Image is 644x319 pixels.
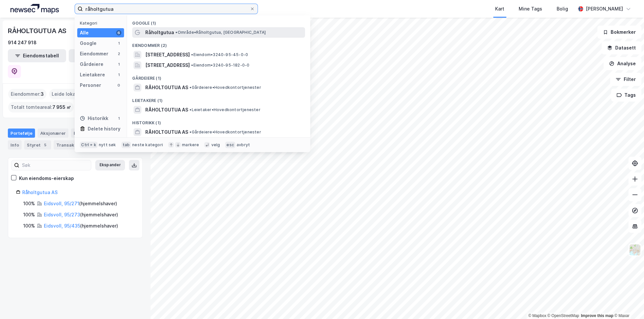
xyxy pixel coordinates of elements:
div: 1 [116,116,121,121]
div: Personer [80,81,101,89]
a: Eidsvoll, 95/273 [44,212,80,217]
div: Mine Tags [519,5,542,13]
iframe: Chat Widget [611,288,644,319]
span: • [189,107,191,112]
div: RÅHOLTGUTUA AS [8,26,68,36]
a: Improve this map [581,313,613,318]
div: ( hjemmelshaver ) [44,222,118,230]
div: Delete history [88,125,120,133]
img: Z [629,244,641,256]
button: Leietakertabell [69,49,127,62]
span: • [191,63,193,68]
div: 1 [116,41,121,46]
div: Historikk (1) [127,115,310,127]
div: 100% [23,200,35,208]
span: RÅHOLTGUTUA AS [145,128,188,136]
a: Råholtgutua AS [22,189,58,195]
div: Portefølje [8,129,35,138]
div: 0 [116,83,121,88]
button: Tags [611,89,641,102]
div: Bolig [557,5,568,13]
div: ( hjemmelshaver ) [44,200,117,208]
div: 6 [116,30,121,35]
input: Søk [19,160,91,170]
div: esc [225,142,235,148]
div: neste kategori [132,142,163,148]
div: Gårdeiere (1) [127,70,310,82]
div: 1 [116,72,121,77]
span: • [175,30,177,35]
span: Råholtgutua [145,29,174,36]
a: Mapbox [528,313,546,318]
div: Styret [24,140,51,150]
div: Alle [80,29,89,37]
div: Google (1) [127,15,310,27]
div: 914 247 918 [8,39,37,47]
div: Eiendommer (2) [127,38,310,50]
div: [PERSON_NAME] [586,5,623,13]
div: 5 [42,142,48,148]
div: Kontrollprogram for chat [611,288,644,319]
div: Totalt tomteareal : [8,102,74,112]
div: Kategori [80,21,124,26]
div: Kun eiendoms-eierskap [19,174,74,182]
div: Kart [495,5,504,13]
div: Historikk [80,114,108,122]
span: • [189,85,191,90]
div: Leietakere [80,71,105,79]
a: Eidsvoll, 95/271 [44,201,79,206]
span: Område • Råholtgutua, [GEOGRAPHIC_DATA] [175,30,266,35]
span: Gårdeiere • Hovedkontortjenester [189,85,261,90]
div: velg [211,142,220,148]
button: Filter [610,73,641,86]
div: Transaksjoner [54,140,98,150]
button: Bokmerker [597,26,641,39]
span: 3 [41,90,44,98]
div: tab [121,142,131,148]
a: Eidsvoll, 95/435 [44,223,80,229]
div: Gårdeiere [80,60,103,68]
button: Datasett [601,41,641,54]
span: Gårdeiere • Hovedkontortjenester [189,130,261,135]
div: Google [80,39,97,47]
input: Søk på adresse, matrikkel, gårdeiere, leietakere eller personer [83,4,250,14]
div: avbryt [237,142,250,148]
div: Info [8,140,22,150]
div: markere [182,142,199,148]
div: Eiendommer : [8,89,46,99]
div: ( hjemmelshaver ) [44,211,118,219]
div: 100% [23,211,35,219]
img: logo.a4113a55bc3d86da70a041830d287a7e.svg [10,4,59,14]
span: Leietaker • Hovedkontortjenester [189,107,260,112]
a: OpenStreetMap [547,313,579,318]
div: nytt søk [99,142,116,148]
div: Aksjonærer [38,129,68,138]
div: Leide lokasjoner : [49,89,96,99]
div: 100% [23,222,35,230]
div: Leietakere (1) [127,93,310,105]
button: Ekspander [95,160,125,170]
div: Eiendommer [71,129,111,138]
span: Eiendom • 3240-95-182-0-0 [191,63,249,68]
span: Eiendom • 3240-95-45-0-0 [191,52,248,57]
div: Eiendommer [80,50,108,58]
div: 1 [116,62,121,67]
span: • [191,52,193,57]
span: RÅHOLTGUTUA AS [145,84,188,91]
span: [STREET_ADDRESS] [145,51,190,59]
span: 7 955 ㎡ [52,103,71,111]
button: Analyse [603,57,641,70]
div: 2 [116,51,121,56]
span: RÅHOLTGUTUA AS [145,106,188,114]
span: [STREET_ADDRESS] [145,61,190,69]
button: Eiendomstabell [8,49,66,62]
span: • [189,130,191,134]
div: Ctrl + k [80,142,98,148]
